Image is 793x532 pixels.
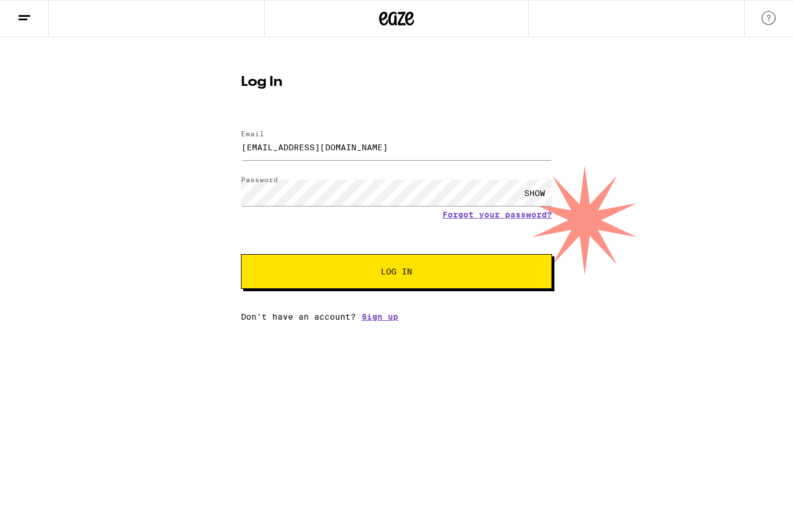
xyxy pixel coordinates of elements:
span: Log In [381,267,412,276]
input: Email [241,134,552,160]
a: Sign up [362,312,398,321]
div: Don't have an account? [241,312,552,321]
label: Password [241,176,278,183]
span: Help [27,8,51,19]
button: Log In [241,254,552,289]
h1: Log In [241,75,552,89]
a: Forgot your password? [442,210,552,219]
label: Email [241,130,264,137]
div: SHOW [517,180,552,206]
